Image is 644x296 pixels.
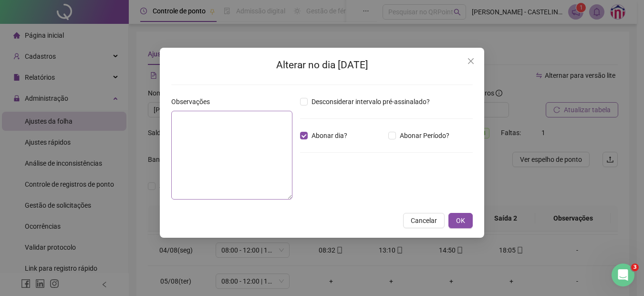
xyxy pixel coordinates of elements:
span: close [467,57,475,65]
span: 3 [631,264,639,271]
span: Cancelar [411,215,437,226]
span: Abonar Período? [396,130,453,141]
h2: Alterar no dia [DATE] [171,57,473,73]
span: Desconsiderar intervalo pré-assinalado? [308,96,434,107]
button: Close [463,53,478,69]
button: OK [448,213,473,228]
iframe: Intercom live chat [612,264,634,286]
label: Observações [171,96,216,107]
button: Cancelar [403,213,445,228]
span: Abonar dia? [308,130,351,141]
span: OK [456,215,465,226]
